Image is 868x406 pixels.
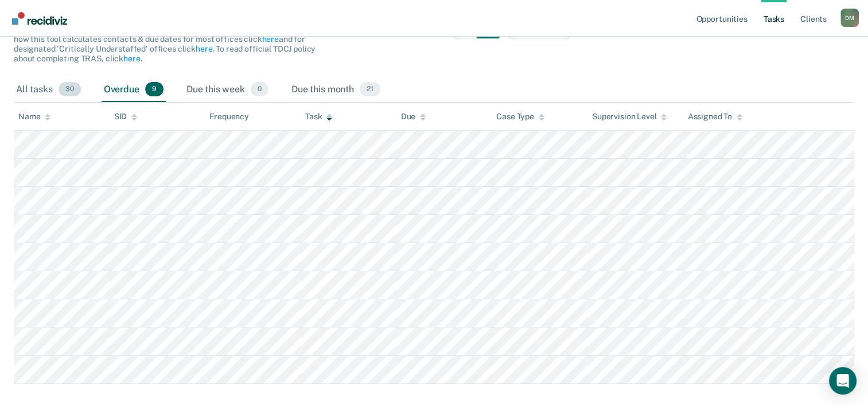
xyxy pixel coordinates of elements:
[829,367,857,395] div: Open Intercom Messenger
[18,112,50,122] div: Name
[262,34,278,44] a: here
[14,15,316,63] span: The clients listed below have upcoming requirements due this month that have not yet been complet...
[14,77,83,103] div: All tasks30
[687,112,742,122] div: Assigned To
[184,77,271,103] div: Due this week0
[401,112,426,122] div: Due
[145,82,164,97] span: 9
[251,82,268,97] span: 0
[496,112,544,122] div: Case Type
[289,77,383,103] div: Due this month21
[196,44,212,53] a: here
[209,112,249,122] div: Frequency
[114,112,138,122] div: SID
[305,112,332,122] div: Task
[102,77,166,103] div: Overdue9
[12,12,67,25] img: Recidiviz
[123,54,140,63] a: here
[840,9,859,27] div: D M
[592,112,667,122] div: Supervision Level
[360,82,380,97] span: 21
[59,82,81,97] span: 30
[840,9,859,27] button: Profile dropdown button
